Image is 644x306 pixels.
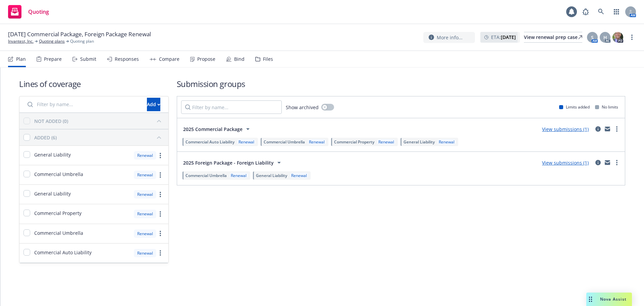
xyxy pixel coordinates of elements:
[23,98,143,111] input: Filter by name...
[70,38,94,44] span: Quoting plan
[542,160,589,166] a: View submissions (1)
[134,171,156,179] div: Renewal
[491,34,516,41] span: ETA :
[134,210,156,218] div: Renewal
[603,159,611,167] a: mail
[628,33,636,41] a: more
[34,249,92,256] span: Commercial Auto Liability
[134,190,156,199] div: Renewal
[19,78,169,89] h1: Lines of coverage
[613,125,621,133] a: more
[603,125,611,133] a: mail
[595,104,618,110] div: No limits
[159,56,179,62] div: Compare
[156,249,164,257] a: more
[559,104,590,110] div: Limits added
[256,173,287,178] span: General Liability
[177,78,625,89] h1: Submission groups
[181,122,254,136] button: 2025 Commercial Package
[34,132,164,143] button: ADDED (6)
[586,293,632,306] button: Nova Assist
[290,173,308,178] div: Renewal
[8,38,34,44] a: Invantest, Inc.
[39,38,65,44] a: Quoting plans
[377,139,395,145] div: Renewal
[594,125,602,133] a: circleInformation
[156,229,164,237] a: more
[185,173,227,178] span: Commercial Umbrella
[134,229,156,238] div: Renewal
[28,9,49,14] span: Quoting
[612,32,623,43] img: photo
[234,56,245,62] div: Bind
[156,151,164,160] a: more
[579,5,592,18] a: Report a Bug
[263,56,273,62] div: Files
[437,139,456,145] div: Renewal
[594,159,602,167] a: circleInformation
[600,296,627,302] span: Nova Assist
[134,249,156,257] div: Renewal
[34,229,83,236] span: Commercial Umbrella
[80,56,96,62] div: Submit
[34,118,68,125] div: NOT ADDED (0)
[34,151,71,158] span: General Liability
[603,34,607,41] span: H
[286,104,319,111] span: Show archived
[16,56,26,62] div: Plan
[147,98,160,111] button: Add
[308,139,326,145] div: Renewal
[183,159,274,166] span: 2025 Foreign Package - Foreign Liability
[437,34,463,41] span: More info...
[147,98,160,111] div: Add
[524,32,582,42] div: View renewal prep case
[501,34,516,40] strong: [DATE]
[156,171,164,179] a: more
[197,56,215,62] div: Propose
[185,139,234,145] span: Commercial Auto Liability
[34,134,57,141] div: ADDED (6)
[524,32,582,43] a: View renewal prep case
[423,32,475,43] button: More info...
[404,139,435,145] span: General Liability
[229,173,248,178] div: Renewal
[34,116,164,126] button: NOT ADDED (0)
[115,56,139,62] div: Responses
[44,56,62,62] div: Prepare
[181,100,282,114] input: Filter by name...
[156,210,164,218] a: more
[134,151,156,160] div: Renewal
[264,139,305,145] span: Commercial Umbrella
[237,139,256,145] div: Renewal
[610,5,623,18] a: Switch app
[8,30,151,38] span: [DATE] Commercial Package, Foreign Package Renewal
[34,210,82,217] span: Commercial Property
[586,293,595,306] div: Drag to move
[34,171,83,178] span: Commercial Umbrella
[5,2,52,21] a: Quoting
[34,190,71,197] span: General Liability
[334,139,374,145] span: Commercial Property
[591,34,594,41] span: S
[542,126,589,132] a: View submissions (1)
[181,156,285,169] button: 2025 Foreign Package - Foreign Liability
[156,190,164,199] a: more
[613,159,621,167] a: more
[183,126,243,133] span: 2025 Commercial Package
[594,5,608,18] a: Search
